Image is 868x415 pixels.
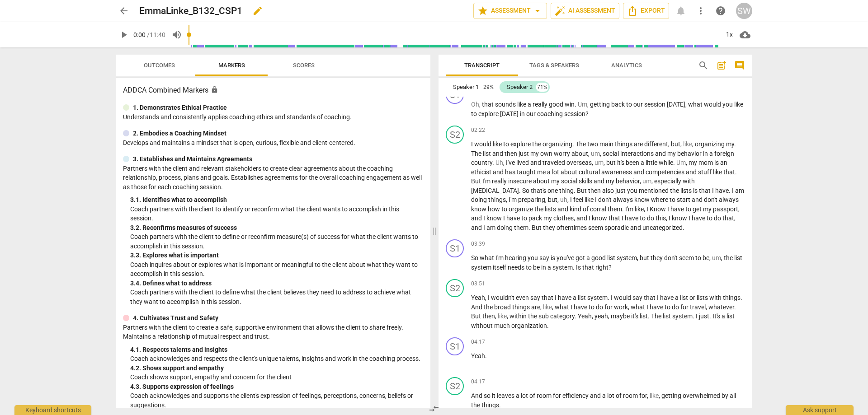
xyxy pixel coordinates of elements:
span: is [714,159,720,166]
div: Change speaker [446,126,464,144]
p: 3. Establishes and Maintains Agreements [133,154,252,164]
button: SW [736,3,752,19]
span: . [574,187,577,194]
span: have [670,205,685,213]
span: . [735,168,737,176]
span: Filler word [683,140,692,148]
span: Transcript [464,62,500,69]
span: don't [598,196,613,203]
span: little [646,159,659,166]
span: Assessment [477,5,543,16]
span: help [715,5,726,16]
span: but [548,196,557,203]
span: really [492,177,508,185]
span: I [471,140,474,148]
span: but [606,159,617,166]
span: Filler word [578,101,587,108]
span: . [575,101,578,108]
span: feel [573,196,585,203]
button: Show/Hide comments [732,58,747,73]
span: , [668,140,671,148]
span: start [677,196,692,203]
span: don't [704,196,719,203]
span: [MEDICAL_DATA] [471,187,519,194]
span: has [505,168,517,176]
span: , [692,140,695,148]
span: uncategorized [642,224,683,231]
span: do [647,214,656,222]
span: that [482,101,495,108]
span: . [683,224,684,231]
span: getting [590,101,611,108]
span: them [608,205,622,213]
span: But [577,187,588,194]
span: corral [590,205,608,213]
span: about [561,168,579,176]
span: my [551,177,561,185]
span: an [720,159,727,166]
span: search [698,60,709,71]
span: thing [559,187,574,194]
span: like [585,196,595,203]
span: to [640,214,647,222]
span: lived [516,159,530,166]
span: organizing [542,140,572,148]
span: , [503,159,506,166]
span: 0:00 [133,31,146,38]
span: coaching [537,110,564,117]
span: , [600,150,603,157]
div: Ask support [786,405,854,415]
span: . [519,187,522,194]
span: ethicist [471,168,493,176]
span: , [686,159,689,166]
span: to [707,214,714,222]
span: my [606,177,616,185]
span: preparing [518,196,545,203]
span: know [486,214,503,222]
span: Filler word [594,159,604,166]
span: competencies [646,168,686,176]
span: to [626,101,633,108]
span: taught [517,168,537,176]
span: to [521,214,528,222]
div: 3. 2. Reconfirms measures of success [130,223,423,233]
span: know [634,196,651,203]
span: Outcomes [144,62,175,69]
button: Export [623,3,669,19]
span: been [626,159,641,166]
span: country [471,159,492,166]
span: compare_arrows [429,403,439,414]
span: then [588,187,602,194]
span: would [704,101,722,108]
a: Help [712,3,729,19]
span: Filler word [676,159,686,166]
span: list [483,150,492,157]
span: , [734,214,736,222]
span: good [549,101,565,108]
span: I'm [509,196,518,203]
span: , [587,101,590,108]
span: I've [506,159,516,166]
div: Keyboard shortcuts [14,405,91,415]
span: is [693,187,699,194]
span: while [659,159,673,166]
button: Add summary [714,58,729,73]
span: session [564,110,585,117]
span: and [471,214,483,222]
span: that [723,168,735,176]
span: really [533,101,549,108]
div: Speaker 2 [507,83,533,92]
span: explore [510,140,532,148]
span: , [557,196,560,203]
div: 1x [721,28,738,42]
span: in [520,110,526,117]
span: skills [579,177,594,185]
div: 71% [536,83,548,92]
div: 3. 1. Identifies what to accomplish [130,195,423,205]
div: 29% [482,83,495,92]
span: clothes [553,214,574,222]
span: . [729,187,732,194]
span: then [505,150,519,157]
span: like [734,101,743,108]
